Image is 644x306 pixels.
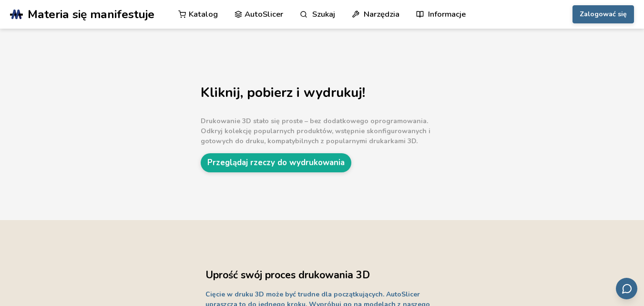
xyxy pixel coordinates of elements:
[245,9,283,20] font: AutoSlicer
[189,9,218,20] font: Katalog
[205,268,370,282] font: Uprość swój proces drukowania 3D
[201,84,365,102] font: Kliknij, pobierz i wydrukuj!
[364,9,399,20] font: Narzędzia
[201,153,351,172] a: Przeglądaj rzeczy do wydrukowania
[428,9,466,20] font: Informacje
[207,157,345,168] font: Przeglądaj rzeczy do wydrukowania
[616,278,637,299] button: Wyślij opinię e-mailem
[312,9,335,20] font: Szukaj
[572,5,634,23] button: Zalogować się
[201,116,430,146] font: Drukowanie 3D stało się proste – bez dodatkowego oprogramowania. Odkryj kolekcję popularnych prod...
[28,6,154,22] font: Materia się manifestuje
[580,10,627,19] font: Zalogować się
